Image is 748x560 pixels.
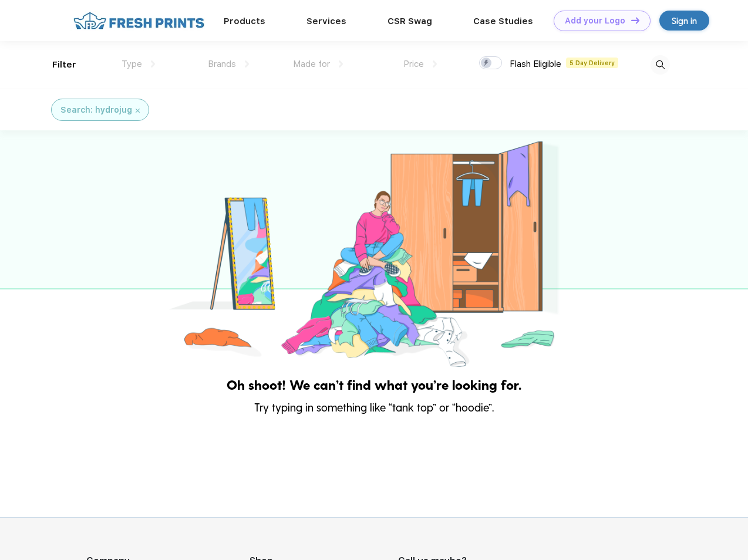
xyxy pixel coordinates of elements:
[433,60,437,68] img: dropdown.png
[672,14,697,28] div: Sign in
[510,59,561,69] span: Flash Eligible
[224,16,265,26] a: Products
[403,59,424,69] span: Price
[245,60,249,68] img: dropdown.png
[293,59,330,69] span: Made for
[566,58,618,68] span: 5 Day Delivery
[659,11,709,31] a: Sign in
[339,60,343,68] img: dropdown.png
[60,104,132,116] div: Search: hydrojug
[136,109,140,113] img: filter_cancel.svg
[122,59,142,69] span: Type
[52,58,76,72] div: Filter
[631,17,639,23] img: DT
[151,60,155,68] img: dropdown.png
[70,11,208,31] img: fo%20logo%202.webp
[651,55,670,75] img: desktop_search.svg
[565,16,625,26] div: Add your Logo
[208,59,236,69] span: Brands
